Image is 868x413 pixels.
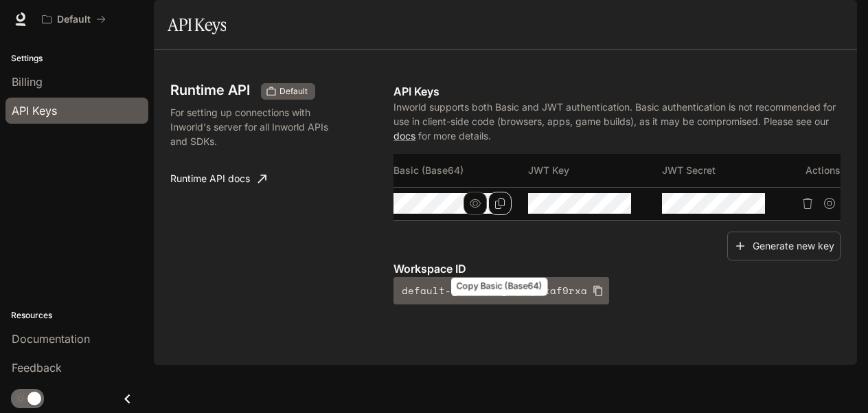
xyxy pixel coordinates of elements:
[819,192,841,214] button: Suspend API key
[727,232,841,261] button: Generate new key
[36,5,112,33] button: All workspaces
[393,154,527,187] th: Basic (Base64)
[451,278,548,296] div: Copy Basic (Base64)
[796,154,841,187] th: Actions
[393,100,841,143] p: Inworld supports both Basic and JWT authentication. Basic authentication is not recommended for u...
[662,154,796,187] th: JWT Secret
[797,192,819,214] button: Delete API key
[393,260,841,277] p: Workspace ID
[274,85,313,98] span: Default
[57,14,91,25] p: Default
[168,11,226,38] h1: API Keys
[261,83,315,100] div: These keys will apply to your current workspace only
[165,165,272,192] a: Runtime API docs
[170,83,250,97] h3: Runtime API
[528,154,662,187] th: JWT Key
[393,83,841,100] p: API Keys
[393,277,609,304] button: default-godsemfhymqxmphkaf9rxa
[488,192,512,215] button: Copy Basic (Base64)
[170,105,330,148] p: For setting up connections with Inworld's server for all Inworld APIs and SDKs.
[393,130,415,142] a: docs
